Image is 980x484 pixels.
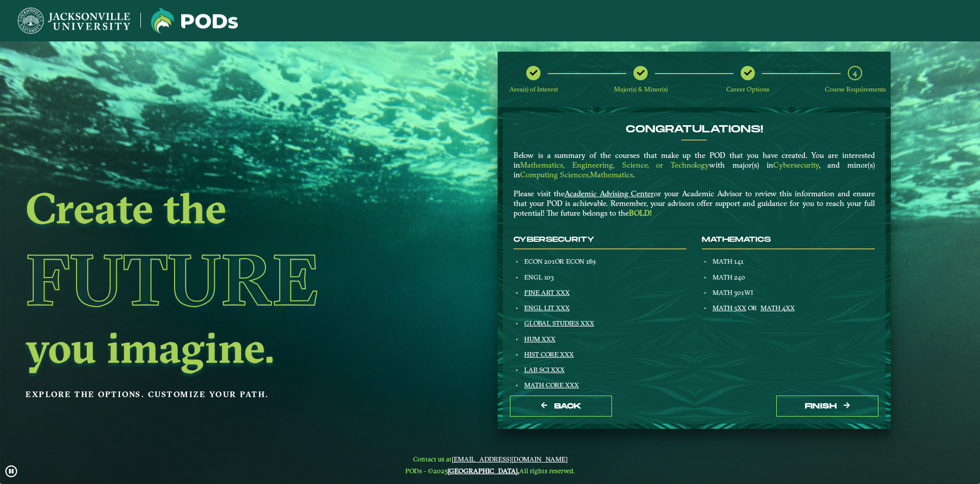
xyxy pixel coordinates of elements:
a: HIST CORE XXX [524,350,574,358]
div: OR [523,257,687,265]
a: MATH 4XX [761,304,795,312]
span: MATH 301WI [713,288,753,296]
h1: Future [26,233,415,326]
span: MATH 240 [713,273,745,281]
a: Academic Advising Center [565,189,654,198]
h4: Congratulations! [513,123,875,135]
span: Mathematics [590,170,633,179]
span: Mathematics, Engineering, Science, or Technology [520,160,709,170]
div: OR [711,304,875,312]
span: Area(s) of Interest [509,85,558,93]
a: MATH CORE XXX [524,381,579,389]
h4: Mathematics [702,236,875,244]
span: Computing Sciences [520,170,590,179]
span: , and minor(s) in [513,160,875,179]
a: MATH 3XX [713,304,746,312]
a: [GEOGRAPHIC_DATA]. [448,467,519,475]
span: 4 [853,68,857,78]
h2: Create the [26,187,415,229]
span: ECON 189 [566,257,596,265]
button: Back [510,396,612,417]
span: Major(s) & Minor(s) [614,85,668,93]
span: Cybersecurity [773,160,819,170]
span: Career Options [726,85,769,93]
a: LAB SCI XXX [524,365,565,374]
h2: you imagine. [26,326,415,369]
img: Jacksonville University logo [18,8,130,34]
span: ECON 201 [524,257,555,265]
a: GLOBAL STUDIES XXX [524,319,594,327]
h4: Cybersecurity [513,236,687,244]
span: PODs - ©2025 All rights reserved. [405,467,575,475]
button: Finish [776,396,878,417]
a: HUM XXX [524,335,555,343]
p: Below is a summary of the courses that make up the POD that you have created. You are interested ... [513,151,875,218]
img: Jacksonville University logo [151,8,238,34]
a: [EMAIL_ADDRESS][DOMAIN_NAME] [452,455,568,463]
span: , [589,170,590,179]
span: Course Requirements [825,85,886,93]
span: Back [554,402,581,410]
span: ENGL 103 [524,273,554,281]
span: Contact us at [405,455,575,463]
a: FINE ART XXX [524,288,570,296]
strong: BOLD! [629,208,652,218]
a: ENGL LIT XXX [524,304,570,312]
span: MATH 141 [713,257,744,265]
p: Explore the options. Customize your path. [26,387,415,402]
